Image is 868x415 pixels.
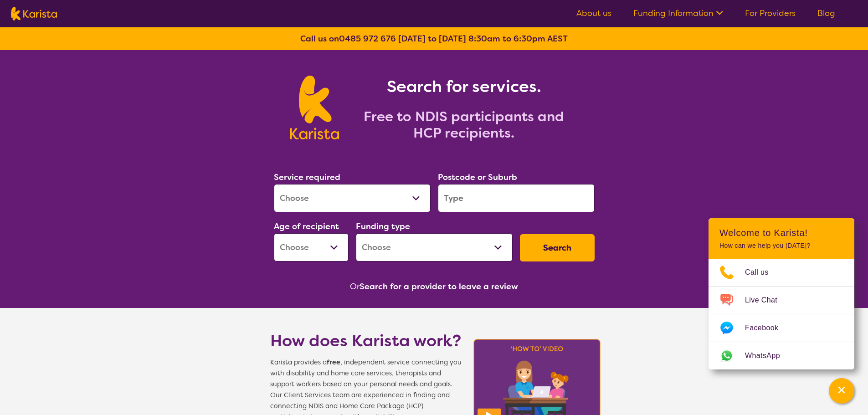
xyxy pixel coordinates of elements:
[633,8,723,19] a: Funding Information
[709,218,854,369] div: Channel Menu
[576,8,611,19] a: About us
[11,7,57,20] img: Karista logo
[438,172,517,183] label: Postcode or Suburb
[745,349,791,363] span: WhatsApp
[719,242,843,250] p: How can we help you [DATE]?
[745,8,796,19] a: For Providers
[745,293,788,307] span: Live Chat
[350,280,360,293] span: Or
[719,227,843,238] h2: Welcome to Karista!
[339,33,396,44] a: 0485 972 676
[270,330,462,352] h1: How does Karista work?
[829,378,854,404] button: Channel Menu
[745,266,780,279] span: Call us
[350,76,578,97] h1: Search for services.
[817,8,835,19] a: Blog
[274,221,339,232] label: Age of recipient
[274,172,340,183] label: Service required
[360,280,518,293] button: Search for a provider to leave a review
[745,321,789,335] span: Facebook
[350,108,578,141] h2: Free to NDIS participants and HCP recipients.
[438,184,595,212] input: Type
[327,358,340,367] b: free
[300,33,568,44] b: Call us on [DATE] to [DATE] 8:30am to 6:30pm AEST
[290,76,339,139] img: Karista logo
[709,342,854,369] a: Web link opens in a new tab.
[356,221,410,232] label: Funding type
[709,259,854,369] ul: Choose channel
[520,234,595,261] button: Search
